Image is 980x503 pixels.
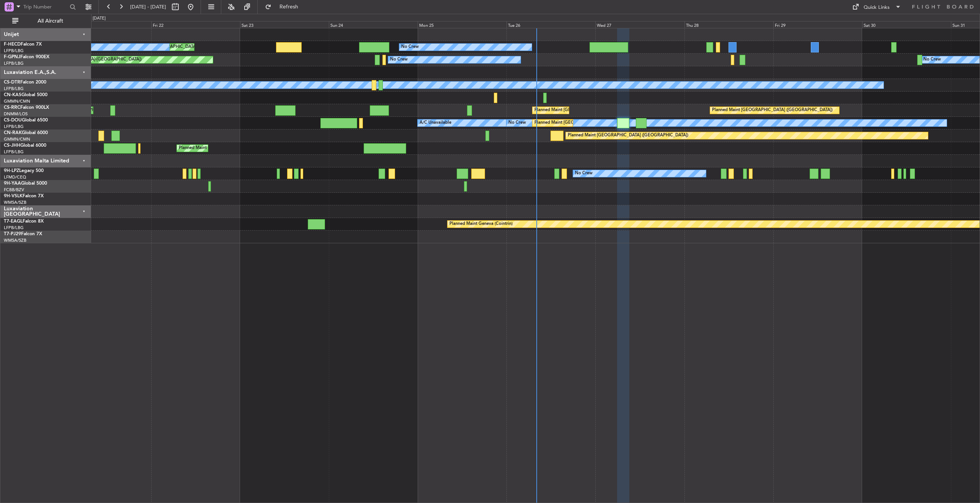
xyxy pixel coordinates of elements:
a: CS-JHHGlobal 6000 [4,143,46,148]
span: CS-DTR [4,80,20,85]
span: Refresh [273,4,305,10]
div: Fri 29 [773,21,862,28]
div: Planned Maint [GEOGRAPHIC_DATA] ([GEOGRAPHIC_DATA]) [124,41,245,53]
div: Sat 30 [862,21,951,28]
a: LFPB/LBG [4,48,24,54]
a: WMSA/SZB [4,200,26,205]
div: [DATE] [93,15,106,22]
a: CS-DTRFalcon 2000 [4,80,46,85]
a: GMMN/CMN [4,136,30,142]
a: CN-RAKGlobal 6000 [4,131,48,135]
a: CS-RRCFalcon 900LX [4,105,49,110]
a: CN-KASGlobal 5000 [4,93,47,97]
div: No Crew [401,41,419,53]
button: Refresh [261,1,307,13]
div: A/C Unavailable [420,117,451,129]
span: T7-EAGL [4,219,23,224]
a: F-HECDFalcon 7X [4,42,42,47]
a: 9H-YAAGlobal 5000 [4,181,47,186]
div: No Crew [390,54,408,66]
a: DNMM/LOS [4,111,28,117]
span: 9H-YAA [4,181,21,186]
a: WMSA/SZB [4,238,26,243]
div: Tue 26 [506,21,595,28]
div: Wed 27 [595,21,684,28]
div: Planned Maint [GEOGRAPHIC_DATA] ([GEOGRAPHIC_DATA]) [534,117,655,129]
a: T7-EAGLFalcon 8X [4,219,44,224]
a: 9H-LPZLegacy 500 [4,169,44,173]
div: Planned Maint Geneva (Cointrin) [449,218,513,230]
span: CN-KAS [4,93,21,97]
a: LFPB/LBG [4,225,24,231]
div: Fri 22 [151,21,240,28]
div: Mon 25 [418,21,506,28]
span: CN-RAK [4,131,22,135]
span: F-HECD [4,42,21,47]
div: No Crew [508,117,526,129]
div: Planned Maint [GEOGRAPHIC_DATA] ([GEOGRAPHIC_DATA]) [568,130,688,141]
div: Planned Maint [GEOGRAPHIC_DATA] ([GEOGRAPHIC_DATA]) [179,143,299,154]
span: CS-DOU [4,118,22,123]
span: CS-RRC [4,105,20,110]
a: LFPB/LBG [4,61,24,66]
button: All Aircraft [8,15,83,27]
span: [DATE] - [DATE] [130,3,166,10]
div: Thu 28 [684,21,773,28]
a: CS-DOUGlobal 6500 [4,118,48,123]
span: 9H-VSLK [4,194,23,198]
span: 9H-LPZ [4,169,19,173]
a: F-GPNJFalcon 900EX [4,55,49,59]
div: Sat 23 [240,21,329,28]
div: Planned Maint [GEOGRAPHIC_DATA] ([GEOGRAPHIC_DATA]) [534,105,655,116]
a: 9H-VSLKFalcon 7X [4,194,44,198]
a: FCBB/BZV [4,187,24,193]
div: Thu 21 [62,21,151,28]
span: F-GPNJ [4,55,20,59]
div: No Crew [575,168,593,179]
a: LFPB/LBG [4,86,24,92]
div: Sun 24 [329,21,418,28]
input: Trip Number [23,1,67,13]
div: Planned Maint [GEOGRAPHIC_DATA] ([GEOGRAPHIC_DATA]) [712,105,833,116]
a: T7-PJ29Falcon 7X [4,232,42,236]
span: All Aircraft [20,18,81,24]
a: GMMN/CMN [4,98,30,104]
a: LFPB/LBG [4,149,24,155]
span: T7-PJ29 [4,232,21,236]
a: LFMD/CEQ [4,174,26,180]
span: CS-JHH [4,143,20,148]
a: LFPB/LBG [4,124,24,129]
